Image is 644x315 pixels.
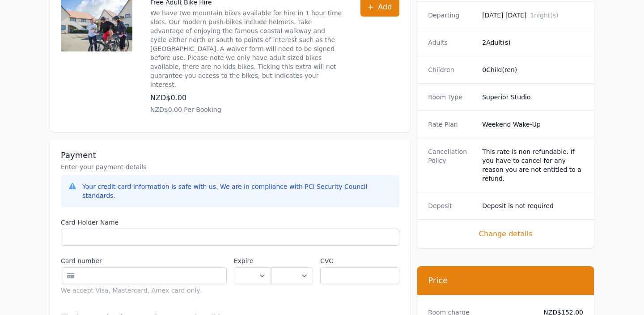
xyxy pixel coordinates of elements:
[82,182,392,200] div: Your credit card information is safe with us. We are in compliance with PCI Security Council stan...
[482,201,583,210] dd: Deposit is not required
[428,201,475,210] dt: Deposit
[482,11,583,20] dd: [DATE] [DATE]
[530,12,558,19] span: 1 night(s)
[320,256,399,265] label: CVC
[482,120,583,129] dd: Weekend Wake-Up
[150,9,343,89] p: We have two mountain bikes available for hire in 1 hour time slots. Our modern push-bikes include...
[234,256,271,265] label: Expire
[378,2,392,13] span: Add
[61,286,227,295] div: We accept Visa, Mastercard, Amex card only.
[61,256,227,265] label: Card number
[428,65,475,74] dt: Children
[428,120,475,129] dt: Rate Plan
[428,275,583,286] h3: Price
[271,256,313,265] label: .
[61,150,399,161] h3: Payment
[428,38,475,47] dt: Adults
[428,229,583,239] span: Change details
[428,147,475,183] dt: Cancellation Policy
[150,105,343,114] p: NZD$0.00 Per Booking
[428,11,475,20] dt: Departing
[150,93,343,103] p: NZD$0.00
[482,38,583,47] dd: 2 Adult(s)
[61,162,399,171] p: Enter your payment details
[61,218,399,227] label: Card Holder Name
[482,147,583,183] div: This rate is non-refundable. If you have to cancel for any reason you are not entitled to a refund.
[482,93,583,102] dd: Superior Studio
[428,93,475,102] dt: Room Type
[482,65,583,74] dd: 0 Child(ren)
